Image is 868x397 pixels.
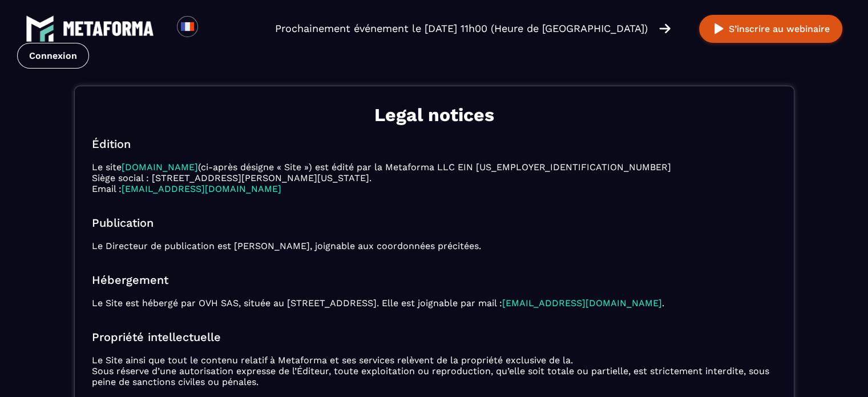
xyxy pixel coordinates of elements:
[26,14,54,43] img: logo
[198,16,226,41] div: Search for option
[699,15,842,43] button: S’inscrire au webinaire
[92,240,777,251] p: Le Directeur de publication est [PERSON_NAME], joignable aux coordonnées précitées.
[712,22,726,36] img: play
[63,21,154,36] img: logo
[659,22,671,35] img: arrow-right
[122,183,281,194] a: [EMAIL_ADDRESS][DOMAIN_NAME]
[180,19,195,34] img: fr
[17,43,89,69] a: Connexion
[92,355,777,387] p: Le Site ainsi que tout le contenu relatif à Metaforma et ses services relèvent de la propriété ex...
[502,298,662,308] a: [EMAIL_ADDRESS][DOMAIN_NAME]
[275,21,648,37] p: Prochainement événement le [DATE] 11h00 (Heure de [GEOGRAPHIC_DATA])
[122,162,198,173] a: [DOMAIN_NAME]
[92,137,777,151] h2: Édition
[92,330,777,344] h2: Propriété intellectuelle
[92,216,777,230] h2: Publication
[92,103,777,126] h1: Legal notices
[208,22,216,35] input: Search for option
[92,273,777,287] h2: Hébergement
[92,162,777,194] p: Le site (ci-après désigne « Site ») est édité par la Metaforma LLC EIN [US_EMPLOYER_IDENTIFICATIO...
[92,298,777,308] p: Le Site est hébergé par OVH SAS, située au [STREET_ADDRESS]. Elle est joignable par mail : .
